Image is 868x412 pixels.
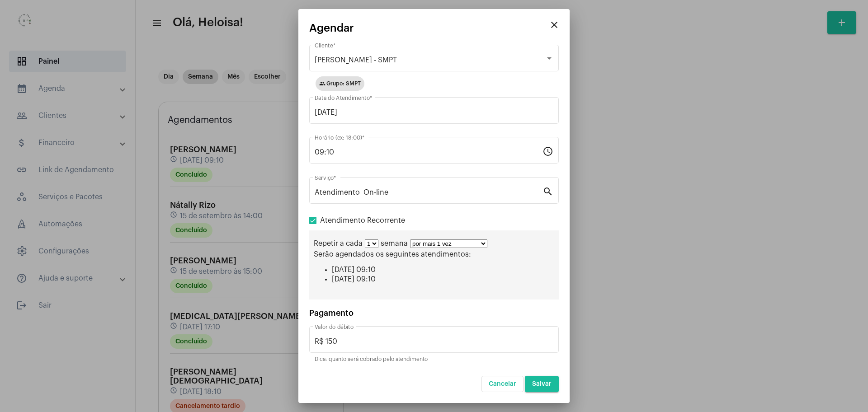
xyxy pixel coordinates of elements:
[332,276,376,283] span: [DATE] 09:10
[525,376,559,392] button: Salvar
[315,337,553,346] input: Valor
[489,381,516,387] span: Cancelar
[315,148,542,156] input: Horário
[316,76,364,91] mat-chip: Grupo: SMPT
[315,56,397,64] span: [PERSON_NAME] - SMPT
[542,145,553,156] mat-icon: schedule
[532,381,552,387] span: Salvar
[314,240,363,247] span: Repetir a cada
[542,186,553,197] mat-icon: search
[309,22,354,34] span: Agendar
[315,188,542,197] input: Pesquisar serviço
[320,215,405,226] span: Atendimento Recorrente
[481,376,524,392] button: Cancelar
[332,266,376,273] span: [DATE] 09:10
[314,251,471,258] span: Serão agendados os seguintes atendimentos:
[315,356,428,363] mat-hint: Dica: quanto será cobrado pelo atendimento
[319,80,325,87] mat-icon: group
[309,309,354,317] span: Pagamento
[549,19,560,30] mat-icon: close
[381,240,408,247] span: semana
